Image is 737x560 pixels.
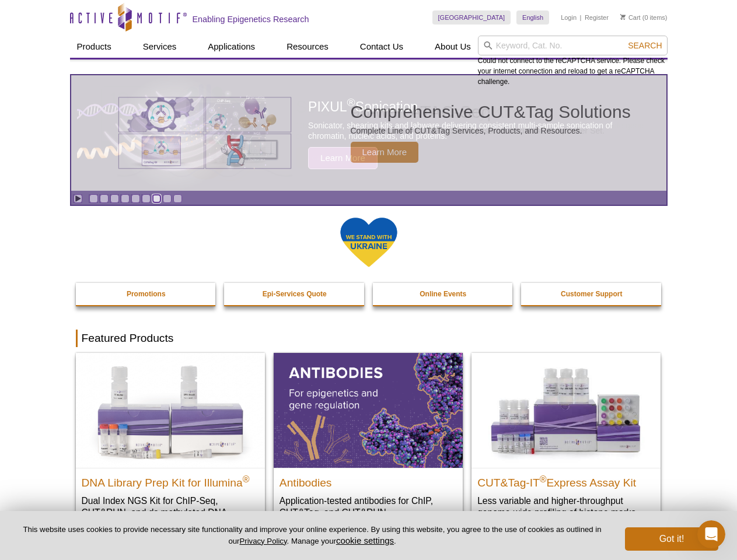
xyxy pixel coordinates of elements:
a: Applications [201,36,262,58]
a: Go to slide 4 [121,194,130,203]
a: All Antibodies Antibodies Application-tested antibodies for ChIP, CUT&Tag, and CUT&RUN. [274,353,463,530]
a: Services [136,36,184,58]
a: Epi-Services Quote [224,283,365,305]
a: [GEOGRAPHIC_DATA] [432,10,511,24]
button: cookie settings [336,535,394,545]
img: Your Cart [620,14,626,20]
article: Comprehensive CUT&Tag Solutions [71,75,666,191]
img: Various genetic charts and diagrams. [117,96,292,170]
p: Application-tested antibodies for ChIP, CUT&Tag, and CUT&RUN. [280,495,457,519]
h2: DNA Library Prep Kit for Illumina [82,471,259,489]
a: Go to slide 9 [173,194,182,203]
a: Customer Support [521,283,662,305]
li: | [580,10,582,24]
button: Got it! [625,527,718,551]
a: About Us [428,36,478,58]
img: CUT&Tag-IT® Express Assay Kit [471,353,661,467]
a: Go to slide 5 [131,194,140,203]
iframe: Intercom live chat [697,520,725,548]
strong: Customer Support [561,290,622,298]
strong: Promotions [127,290,166,298]
a: CUT&Tag-IT® Express Assay Kit CUT&Tag-IT®Express Assay Kit Less variable and higher-throughput ge... [471,353,661,530]
a: Various genetic charts and diagrams. Comprehensive CUT&Tag Solutions Complete Line of CUT&Tag Ser... [71,75,666,191]
a: Online Events [373,283,514,305]
a: DNA Library Prep Kit for Illumina DNA Library Prep Kit for Illumina® Dual Index NGS Kit for ChIP-... [76,353,265,541]
sup: ® [243,474,250,484]
a: Toggle autoplay [74,194,82,203]
a: Go to slide 7 [152,194,161,203]
img: All Antibodies [274,353,463,467]
a: Promotions [76,283,217,305]
h2: CUT&Tag-IT Express Assay Kit [477,471,655,489]
div: Could not connect to the reCAPTCHA service. Please check your internet connection and reload to g... [478,36,668,87]
a: Go to slide 8 [163,194,172,203]
h2: Antibodies [280,471,457,489]
a: Go to slide 1 [89,194,98,203]
a: Privacy Policy [239,537,287,545]
li: (0 items) [620,10,668,24]
h2: Enabling Epigenetics Research [193,14,309,24]
a: Go to slide 2 [100,194,109,203]
span: Learn More [351,142,419,163]
strong: Epi-Services Quote [263,290,327,298]
a: Go to slide 6 [142,194,151,203]
sup: ® [540,474,547,484]
img: We Stand With Ukraine [340,216,398,268]
span: Search [628,41,662,50]
p: Complete Line of CUT&Tag Services, Products, and Resources. [351,125,631,136]
p: This website uses cookies to provide necessary site functionality and improve your online experie... [19,524,606,547]
p: Less variable and higher-throughput genome-wide profiling of histone marks​. [477,495,655,519]
a: Products [70,36,118,58]
strong: Online Events [420,290,466,298]
input: Keyword, Cat. No. [478,36,668,55]
a: Login [561,13,577,22]
h2: Featured Products [76,330,662,347]
h2: Comprehensive CUT&Tag Solutions [351,103,631,121]
img: DNA Library Prep Kit for Illumina [76,353,265,467]
a: English [516,10,549,24]
p: Dual Index NGS Kit for ChIP-Seq, CUT&RUN, and ds methylated DNA assays. [82,495,259,530]
a: Contact Us [353,36,410,58]
a: Cart [620,13,641,22]
button: Search [624,40,665,51]
a: Go to slide 3 [110,194,119,203]
a: Register [585,13,609,22]
a: Resources [280,36,336,58]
